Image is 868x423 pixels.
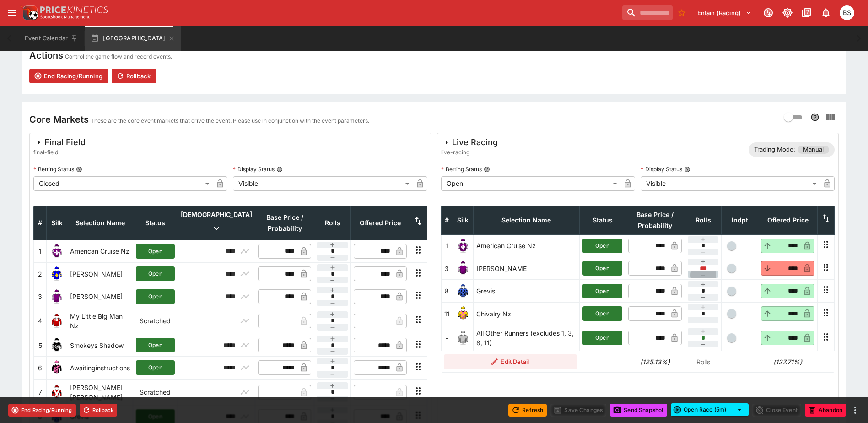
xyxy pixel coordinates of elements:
img: runner 11 [456,306,470,321]
div: Final Field [33,137,86,148]
th: Base Price / Probability [625,206,685,234]
button: Documentation [798,5,815,21]
img: runner 7 [49,385,64,400]
button: End Racing/Running [29,69,108,83]
th: Status [580,206,625,234]
div: Closed [33,176,213,191]
img: runner 6 [49,360,64,375]
td: American Cruise Nz [67,240,133,262]
button: Event Calendar [19,26,83,51]
th: Selection Name [473,206,580,234]
button: Open [136,360,175,375]
p: Trading Mode: [754,145,795,154]
td: Awaitinginstructions [67,357,133,379]
td: 3 [34,285,47,308]
img: runner 4 [49,314,64,328]
button: Open [582,284,622,298]
td: All Other Runners (excludes 1, 3, 8, 11) [473,325,580,351]
td: [PERSON_NAME] [473,257,580,280]
td: Chivalry Nz [473,302,580,325]
h6: (125.13%) [628,357,682,367]
button: Display Status [684,166,690,173]
span: Manual [798,145,829,154]
th: Silk [453,206,473,234]
button: Open [136,289,175,304]
button: Brendan Scoble [837,3,857,23]
button: Abandon [805,404,846,417]
img: runner 8 [456,284,470,298]
td: [PERSON_NAME] [PERSON_NAME] [67,379,133,405]
button: Betting Status [484,166,490,173]
button: Open [582,306,622,321]
p: Betting Status [441,165,482,173]
td: [PERSON_NAME] [67,285,133,308]
p: These are the core event markets that drive the event. Please use in conjunction with the event p... [91,116,369,125]
div: split button [671,403,749,416]
button: Open [136,244,175,259]
p: Display Status [641,165,682,173]
button: Betting Status [76,166,82,173]
button: No Bookmarks [674,5,689,20]
th: Status [133,206,178,240]
td: [PERSON_NAME] [67,263,133,285]
span: live-racing [441,148,498,157]
div: Brendan Scoble [840,5,854,20]
th: # [441,206,453,234]
td: 2 [34,263,47,285]
button: Open [582,331,622,345]
img: PriceKinetics [40,6,108,13]
h6: (127.71%) [761,357,815,367]
th: [DEMOGRAPHIC_DATA] [178,206,255,240]
td: 7 [34,379,47,405]
img: blank-silk.png [456,331,470,345]
p: Scratched [136,316,175,325]
th: Base Price / Probability [255,206,314,240]
p: Rolls [688,357,719,367]
td: 3 [441,257,453,280]
td: 5 [34,334,47,356]
p: Display Status [233,165,275,173]
button: Toggle light/dark mode [779,5,796,21]
button: Open [136,266,175,281]
img: Sportsbook Management [40,15,90,19]
button: select merge strategy [730,403,749,416]
button: open drawer [4,5,20,21]
div: Live Racing [441,137,498,148]
img: runner 1 [49,244,64,259]
button: Display Status [276,166,283,173]
td: My Little Big Man Nz [67,308,133,334]
th: Independent [722,206,758,234]
button: End Racing/Running [8,404,76,417]
div: Visible [233,176,412,191]
th: Silk [47,206,67,240]
p: Scratched [136,387,175,397]
h4: Actions [29,49,63,61]
input: search [622,5,673,20]
div: Visible [641,176,820,191]
td: American Cruise Nz [473,234,580,257]
span: Mark an event as closed and abandoned. [805,405,846,414]
th: # [34,206,47,240]
th: Offered Price [351,206,410,240]
th: Offered Price [758,206,818,234]
td: Smokeys Shadow [67,334,133,356]
button: Connected to PK [760,5,776,21]
th: Rolls [314,206,351,240]
img: runner 5 [49,338,64,352]
button: Edit Detail [444,354,577,369]
button: Refresh [508,404,547,417]
td: 8 [441,280,453,302]
button: Open Race (5m) [671,403,730,416]
button: Select Tenant [692,5,757,20]
p: Control the game flow and record events. [65,52,172,61]
button: Open [136,338,175,352]
button: Send Snapshot [610,404,667,417]
button: Rollback [80,404,117,417]
h4: Core Markets [29,114,89,125]
td: 1 [34,240,47,262]
p: Betting Status [33,165,74,173]
img: runner 3 [456,261,470,276]
td: - [441,325,453,351]
button: Notifications [818,5,834,21]
img: PriceKinetics Logo [20,4,38,22]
